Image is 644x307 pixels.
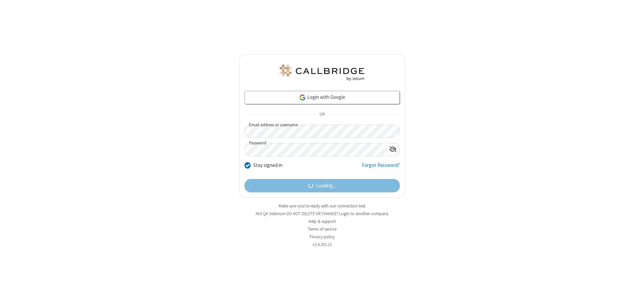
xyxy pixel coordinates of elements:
label: Stay signed in [253,162,282,169]
a: Forgot Password? [362,162,400,174]
li: Not QA Selenium DO NOT DELETE OR CHANGE? [239,210,405,217]
button: Loading... [245,179,400,192]
a: Login with Google [245,91,400,104]
span: OR [317,110,327,119]
div: Show password [386,143,399,156]
a: Make sure you're ready with our connection test [279,203,365,209]
img: QA Selenium DO NOT DELETE OR CHANGE [278,65,366,81]
button: Login to another company [339,210,388,217]
li: v2.6.351.13 [239,241,405,248]
a: Help & support [309,219,336,224]
span: Loading... [316,182,336,190]
img: google-icon.png [299,94,306,101]
a: Terms of service [308,226,336,232]
input: Email address or username [245,125,400,138]
a: Privacy policy [310,234,335,240]
input: Password [245,143,386,156]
